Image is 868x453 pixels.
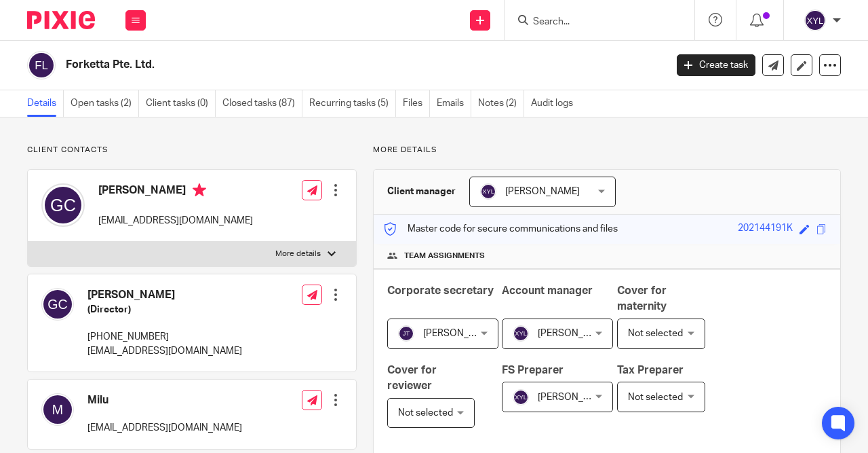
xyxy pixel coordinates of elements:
[41,288,74,321] img: svg%3E
[513,325,529,342] img: svg%3E
[423,329,498,338] span: [PERSON_NAME]
[384,222,618,236] p: Master code for secure communications and files
[27,51,56,79] img: svg%3E
[403,90,430,117] a: Files
[738,221,793,237] div: 202144191K
[404,251,485,261] span: Team assignments
[617,285,667,312] span: Cover for maternity
[309,90,396,117] a: Recurring tasks (5)
[222,90,302,117] a: Closed tasks (87)
[628,329,683,338] span: Not selected
[87,393,242,407] h4: Milu
[87,330,242,344] p: [PHONE_NUMBER]
[532,16,654,29] input: Search
[87,288,242,302] h4: [PERSON_NAME]
[538,393,612,402] span: [PERSON_NAME]
[87,421,242,435] p: [EMAIL_ADDRESS][DOMAIN_NAME]
[193,183,206,197] i: Primary
[41,393,74,426] img: svg%3E
[677,54,755,76] a: Create task
[480,183,496,200] img: svg%3E
[71,90,139,117] a: Open tasks (2)
[478,90,524,117] a: Notes (2)
[398,325,414,342] img: svg%3E
[387,185,456,198] h3: Client manager
[513,389,529,405] img: svg%3E
[275,249,321,259] p: More details
[617,365,684,376] span: Tax Preparer
[538,329,612,338] span: [PERSON_NAME]
[804,10,826,31] img: svg%3E
[66,58,538,72] h2: Forketta Pte. Ltd.
[98,214,253,228] p: [EMAIL_ADDRESS][DOMAIN_NAME]
[387,285,494,296] span: Corporate secretary
[628,393,683,402] span: Not selected
[98,183,253,200] h4: [PERSON_NAME]
[502,285,593,296] span: Account manager
[505,187,580,196] span: [PERSON_NAME]
[27,11,95,29] img: Pixie
[87,344,242,358] p: [EMAIL_ADDRESS][DOMAIN_NAME]
[502,365,564,376] span: FS Preparer
[531,90,580,117] a: Audit logs
[387,365,437,391] span: Cover for reviewer
[373,145,841,156] p: More details
[27,145,357,156] p: Client contacts
[27,90,64,117] a: Details
[41,183,85,227] img: svg%3E
[87,303,242,316] h5: (Director)
[437,90,471,117] a: Emails
[398,408,453,418] span: Not selected
[146,90,216,117] a: Client tasks (0)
